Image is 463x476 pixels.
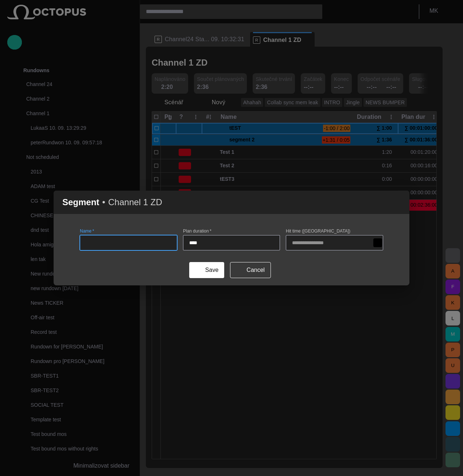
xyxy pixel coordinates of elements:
h3: • [102,197,105,207]
div: Segment [54,191,409,285]
label: Name [80,228,94,234]
h2: Segment [62,197,99,207]
button: Cancel [230,262,271,278]
button: Save [189,262,224,278]
label: Hit time ([GEOGRAPHIC_DATA]) [286,228,350,234]
div: Segment [54,191,409,214]
h3: Channel 1 ZD [108,197,162,207]
label: Plan duration [183,228,211,234]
